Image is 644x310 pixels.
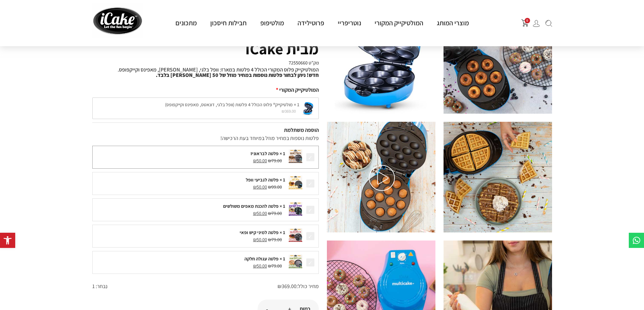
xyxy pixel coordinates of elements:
img: %D7%9E%D7%95%D7%9C%D7%9C%D7%98%D7%99%D7%A7%D7%99%D7%99%D7%A7_%D7%92%D7%93%D7%95%D7%9C_66_of_116.jpg [327,122,435,232]
span: 79.00 [268,210,282,216]
span: 50.00 [253,158,267,164]
span: 1 [92,283,95,290]
strong: חדש! ניתן לבחור פלטות נוספות במחיר מוזל של 50 [PERSON_NAME] בלבד. [156,72,319,79]
span: ₪ [253,158,257,164]
span: נִבחר: [96,283,108,290]
a: חבילות חיסכון [204,19,254,27]
span: ₪ [253,263,257,269]
div: מחיר כולל: [108,282,319,290]
a: מוצרי המותג [430,19,476,27]
img: %D7%9E%D7%95%D7%9C%D7%98%D7%99%D7%A7%D7%99%D7%99%D7%A7-%D7%A8%D7%A7%D7%A2-%D7%9C%D7%91%D7%9F.jpeg [327,3,435,114]
a: מתכונים [169,19,204,27]
span: ₪ [268,184,271,190]
span: ₪ [268,158,271,164]
span: 50.00 [253,184,267,190]
img: %D7%9E%D7%95%D7%9C%D7%9C%D7%98%D7%99%D7%A7%D7%99%D7%99%D7%A7_%D7%92%D7%93%D7%95%D7%9C_59_of_116.jpg [444,122,552,232]
div: 1 × פלטה להכנת מאפים משולשים [96,203,285,210]
a: מולטיפופ [254,19,291,27]
span: 99.00 [268,184,282,190]
span: ₪ [253,236,257,243]
div: פלטות נוספות במחיר מוזל במיוחד בעת הרכישה! [92,134,319,142]
img: shopping-cart.png [521,19,529,27]
div: 1 × פלטה עגולה חלקה [96,255,285,262]
span: ₪ [268,236,271,243]
span: 0 [525,18,530,23]
img: play-white.svg [369,165,395,191]
span: 79.00 [268,158,282,164]
span: ₪ [278,283,282,290]
button: פתח עגלת קניות צדדית [521,19,529,27]
span: ₪ [268,263,271,269]
span: 50.00 [253,210,267,216]
span: 50.00 [253,263,267,269]
h4: מק”ט 72550660 [92,60,319,65]
div: המולטיקייק המקורי [92,86,319,94]
div: הוספה משתלמת [92,126,319,134]
span: 79.00 [268,236,282,243]
span: ₪ [253,184,257,190]
p: המולטיקייק פלוס המקורי הכולל 4 פלטות במארז: וופל בלגי, [PERSON_NAME], מאפינס וקייקפופס. [92,67,319,78]
span: ₪ [253,210,257,216]
span: 79.00 [268,263,282,269]
span: 50.00 [253,236,267,243]
div: 1 × פלטה לבראוניז [96,150,285,157]
a: נוטריפריי [331,19,368,27]
a: המולטיקייק המקורי [368,19,430,27]
img: %D7%9E%D7%95%D7%9C%D7%9C%D7%98%D7%99%D7%A7%D7%99%D7%99%D7%A7_%D7%92%D7%93%D7%95%D7%9C_48_of_116.jpg [444,3,552,114]
span: 369.00 [278,283,296,290]
div: 1 × פלטה לגביעי וופל [96,176,285,184]
a: פרוטילידה [291,19,331,27]
div: 1 × פלטה למיני קיש ופאי [96,229,285,236]
span: ₪ [268,210,271,216]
